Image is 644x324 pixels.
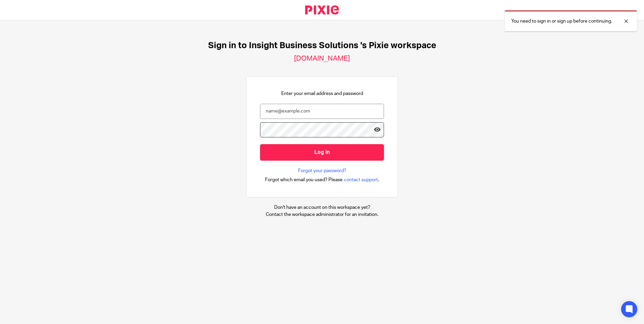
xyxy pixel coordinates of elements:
[260,104,384,119] input: name@example.com
[344,176,378,183] span: contact support
[281,90,363,97] p: Enter your email address and password
[298,167,346,174] a: Forgot your password?
[266,211,378,218] p: Contact the workspace administrator for an invitation.
[266,204,378,211] p: Don't have an account on this workspace yet?
[294,54,350,63] h2: [DOMAIN_NAME]
[260,144,384,161] input: Log in
[208,40,436,51] h1: Sign in to Insight Business Solutions 's Pixie workspace
[265,176,343,183] span: Forgot which email you used? Please
[265,176,379,184] div: .
[511,18,612,25] p: You need to sign in or sign up before continuing.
